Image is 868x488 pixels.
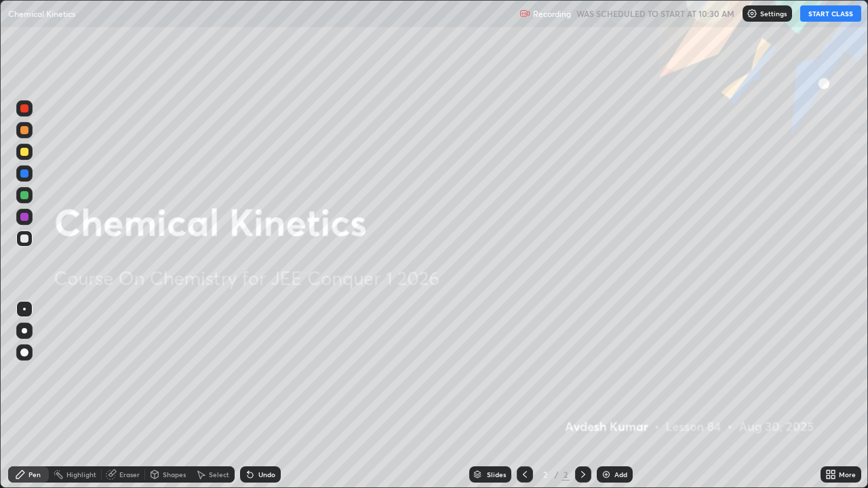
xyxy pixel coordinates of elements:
[28,471,41,478] div: Pen
[8,8,75,19] p: Chemical Kinetics
[601,469,612,480] img: add-slide-button
[800,5,861,22] button: START CLASS
[747,8,757,19] img: class-settings-icons
[519,8,530,19] img: recording.375f2c34.svg
[839,471,856,478] div: More
[209,471,229,478] div: Select
[561,468,570,481] div: 2
[576,7,734,20] h5: WAS SCHEDULED TO START AT 10:30 AM
[614,471,627,478] div: Add
[163,471,186,478] div: Shapes
[487,471,506,478] div: Slides
[760,10,787,17] p: Settings
[119,471,140,478] div: Eraser
[66,471,96,478] div: Highlight
[258,471,275,478] div: Undo
[538,470,552,479] div: 2
[533,9,571,19] p: Recording
[555,470,559,479] div: /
